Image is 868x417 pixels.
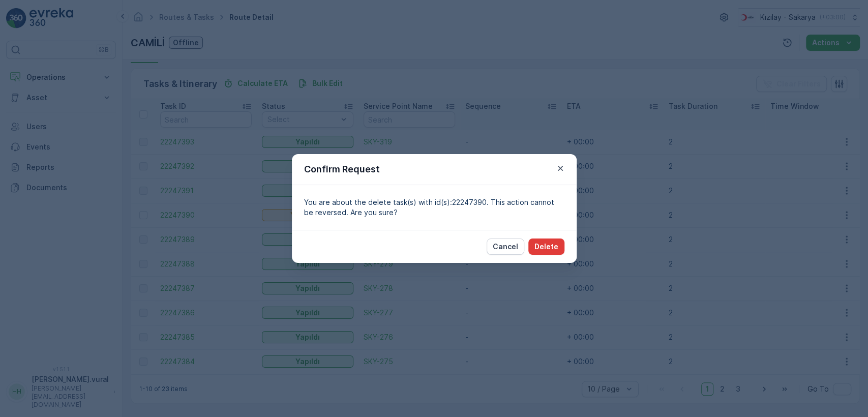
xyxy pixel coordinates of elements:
[528,239,564,255] button: Delete
[493,242,518,252] p: Cancel
[487,239,524,255] button: Cancel
[534,242,558,252] p: Delete
[304,197,564,218] p: You are about the delete task(s) with id(s):22247390. This action cannot be reversed. Are you sure?
[304,162,380,176] p: Confirm Request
